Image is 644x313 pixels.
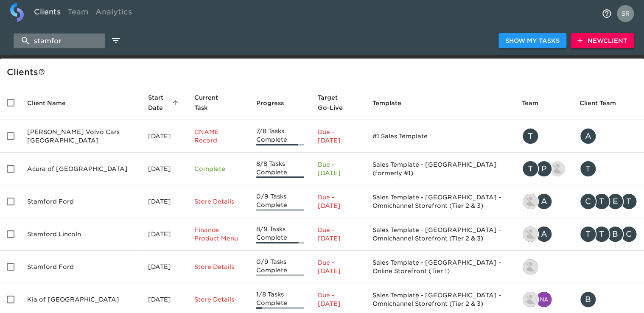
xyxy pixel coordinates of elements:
div: ryan.tamanini@roadster.com, naresh.bodla@cdk.com [522,291,566,308]
a: Team [64,3,92,24]
div: patrick.adamson@roadster.com, austin.branch@cdk.com [522,226,566,243]
div: ty@acurastamford.com [580,160,637,177]
td: Stamford Ford [20,251,141,283]
span: Client Team [580,98,627,108]
td: 0/9 Tasks Complete [249,185,311,218]
td: [DATE] [141,153,188,185]
td: Stamford Lincoln [20,218,141,251]
button: NewClient [571,33,634,49]
div: A [580,128,596,145]
td: [DATE] [141,251,188,283]
td: Sales Template - [GEOGRAPHIC_DATA] - Online Storefront (Tier 1) [365,251,515,283]
p: Due - [DATE] [317,128,358,145]
td: 0/9 Tasks Complete [249,251,311,283]
td: 7/8 Tasks Complete [249,120,311,153]
div: T [580,226,596,243]
div: A [535,226,552,243]
img: patrick.adamson@roadster.com [523,226,538,242]
img: Profile [617,5,634,22]
div: B [607,226,624,243]
svg: This is a list of all of your clients and clients shared with you [38,68,45,75]
td: [PERSON_NAME] Volvo Cars [GEOGRAPHIC_DATA] [20,120,141,153]
div: patrick.adamson@roadster.com, austin.branch@cdk.com [522,193,566,210]
button: notifications [596,3,617,24]
div: A [535,193,552,210]
img: naresh.bodla@cdk.com [536,292,552,307]
span: Target Go-Live [317,92,358,113]
td: Sales Template - [GEOGRAPHIC_DATA] - Omnichannel Storefront (Tier 2 & 3) [365,218,515,251]
span: Show My Tasks [505,36,560,46]
a: Clients [31,3,64,24]
td: [DATE] [141,185,188,218]
img: kevin.lo@roadster.com [550,161,565,176]
img: ryan.tamanini@roadster.com [523,292,538,307]
p: Complete [194,165,243,173]
img: ryan.lattimore@roadster.com [523,259,538,274]
img: patrick.adamson@roadster.com [523,194,538,209]
span: This is the next Task in this Hub that should be completed [194,92,232,113]
td: Stamford Ford [20,185,141,218]
div: ryan.lattimore@roadster.com [522,258,566,275]
button: Show My Tasks [498,33,566,49]
div: T [522,128,539,145]
div: E [607,193,624,210]
div: T [580,160,596,177]
div: Client s [7,65,641,79]
td: 8/8 Tasks Complete [249,153,311,185]
div: tracy@roadster.com [522,128,566,145]
span: New Client [577,36,627,46]
img: logo [10,3,24,22]
span: Client Name [27,98,77,108]
div: cj@stamfordford.com, todd@toddcaputoconsulting.com, emccann8@forddirect.com, tomz@stamfordford.com [580,193,637,210]
td: [DATE] [141,120,188,153]
td: Sales Template - [GEOGRAPHIC_DATA] - Omnichannel Storefront (Tier 2 & 3) [365,185,515,218]
td: #1 Sales Template [365,120,515,153]
span: Template [372,98,412,108]
div: T [593,193,610,210]
div: T [620,193,637,210]
td: 8/9 Tasks Complete [249,218,311,251]
div: C [620,226,637,243]
div: C [580,193,596,210]
p: Store Details [194,295,243,304]
div: aj@stamfordvolvo.com [580,128,637,145]
p: Store Details [194,263,243,271]
span: Start Date [148,92,181,113]
span: Progress [256,98,295,108]
div: T [522,160,539,177]
p: CNAME Record [194,128,243,145]
td: Sales Template - [GEOGRAPHIC_DATA] (formerly #1) [365,153,515,185]
p: Due - [DATE] [317,291,358,308]
a: Analytics [92,3,135,24]
div: T [593,226,610,243]
p: Due - [DATE] [317,226,358,243]
span: Current Task [194,92,243,113]
span: Team [522,98,549,108]
div: P [535,160,552,177]
span: Calculated based on the start date and the duration of all Tasks contained in this Hub. [317,92,347,113]
td: [DATE] [141,218,188,251]
p: Due - [DATE] [317,193,358,210]
p: Finance Product Menu [194,226,243,243]
p: Due - [DATE] [317,160,358,177]
div: BRYAN@STAMFORDKIA.COM [580,291,637,308]
input: search [14,34,105,48]
button: edit [109,34,123,48]
td: Acura of [GEOGRAPHIC_DATA] [20,153,141,185]
div: tracy@roadster.com, patrick.moreau@roadster.com, kevin.lo@roadster.com [522,160,566,177]
p: Store Details [194,197,243,206]
p: Due - [DATE] [317,258,358,275]
div: todd@toddcaputoconsulting.com, tomz@stamfordford.com, bpostems@forddirect.com, cj@stamfordford.com [580,226,637,243]
div: B [580,291,596,308]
